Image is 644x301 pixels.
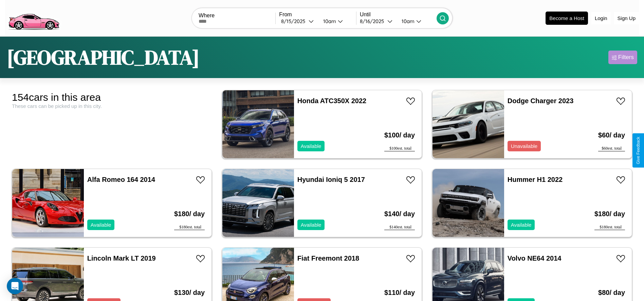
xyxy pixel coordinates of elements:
[594,203,625,225] h3: $ 180 / day
[297,176,365,183] a: Hyundai Ioniq 5 2017
[360,12,437,18] label: Until
[7,278,23,294] div: Open Intercom Messenger
[301,220,321,229] p: Available
[297,97,366,105] a: Honda ATC350X 2022
[199,13,275,19] label: Where
[614,12,639,24] button: Sign Up
[384,146,415,151] div: $ 100 est. total
[591,12,611,24] button: Login
[546,12,588,25] button: Become a Host
[7,43,200,71] h1: [GEOGRAPHIC_DATA]
[396,18,437,25] button: 10am
[398,18,416,24] div: 10am
[318,18,356,25] button: 10am
[12,103,212,109] div: These cars can be picked up in this city.
[279,12,356,18] label: From
[297,255,359,262] a: Fiat Freemont 2018
[508,176,563,183] a: Hummer H1 2022
[91,220,111,229] p: Available
[508,255,562,262] a: Volvo NE64 2014
[174,203,205,225] h3: $ 180 / day
[608,51,637,64] button: Filters
[12,92,212,103] div: 154 cars in this area
[511,220,532,229] p: Available
[320,18,338,24] div: 10am
[281,18,309,24] div: 8 / 15 / 2025
[618,54,634,61] div: Filters
[87,255,156,262] a: Lincoln Mark LT 2019
[360,18,387,24] div: 8 / 16 / 2025
[301,142,321,151] p: Available
[279,18,317,25] button: 8/15/2025
[598,146,625,151] div: $ 60 est. total
[384,125,415,146] h3: $ 100 / day
[511,142,537,151] p: Unavailable
[636,137,641,164] div: Give Feedback
[598,125,625,146] h3: $ 60 / day
[508,97,574,105] a: Dodge Charger 2023
[594,225,625,230] div: $ 180 est. total
[87,176,155,183] a: Alfa Romeo 164 2014
[384,203,415,225] h3: $ 140 / day
[174,225,205,230] div: $ 180 est. total
[384,225,415,230] div: $ 140 est. total
[5,3,62,32] img: logo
